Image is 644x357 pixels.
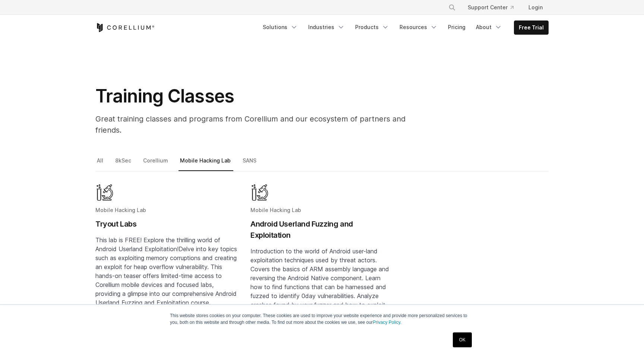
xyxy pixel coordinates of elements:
[95,113,431,136] p: Great training classes and programs from Corellium and our ecosystem of partners and friends.
[241,156,259,171] a: SANS
[471,20,506,34] a: About
[250,207,301,213] span: Mobile Hacking Lab
[304,20,349,34] a: Industries
[95,85,431,107] h1: Training Classes
[95,156,106,171] a: All
[95,245,237,306] span: Delve into key topics such as exploiting memory corruptions and creating an exploit for heap over...
[439,1,549,14] div: Navigation Menu
[114,156,134,171] a: 8kSec
[95,207,146,213] span: Mobile Hacking Lab
[351,20,394,34] a: Products
[95,218,239,230] h2: Tryout Labs
[523,1,549,14] a: Login
[443,20,470,34] a: Pricing
[445,1,459,14] button: Search
[258,20,302,34] a: Solutions
[179,156,233,171] a: Mobile Hacking Lab
[95,183,114,202] img: Mobile Hacking Lab - Graphic Only
[170,312,474,326] p: This website stores cookies on your computer. These cookies are used to improve your website expe...
[95,236,220,253] span: This lab is FREE! Explore the thrilling world of Android Userland Exploitation!
[462,1,520,14] a: Support Center
[250,218,394,241] h2: Android Userland Fuzzing and Exploitation
[453,332,472,347] a: OK
[95,23,155,32] a: Corellium Home
[250,183,269,202] img: Mobile Hacking Lab - Graphic Only
[514,21,548,34] a: Free Trial
[373,320,401,325] a: Privacy Policy.
[395,20,442,34] a: Resources
[250,247,389,335] span: Introduction to the world of Android user-land exploitation techniques used by threat actors. Cov...
[258,20,549,35] div: Navigation Menu
[142,156,171,171] a: Corellium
